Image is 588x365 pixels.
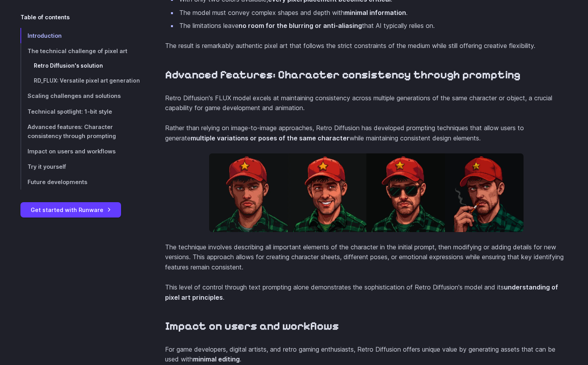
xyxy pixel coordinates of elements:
a: Advanced features: Character consistency through prompting [20,119,140,144]
a: Impact on users and workflows [165,319,339,333]
span: Scaling challenges and solutions [28,93,121,100]
p: This level of control through text prompting alone demonstrates the sophistication of Retro Diffu... [165,282,568,302]
a: Try it yourself [20,159,140,174]
strong: understanding of pixel art principles [165,283,558,301]
span: Technical spotlight: 1-bit style [28,108,112,115]
a: Get started with Runware [20,202,121,218]
a: Retro Diffusion's solution [20,59,140,74]
strong: minimal editing [193,355,240,363]
span: RD_FLUX: Versatile pixel art generation [34,77,140,84]
span: Table of contents [20,13,70,22]
img: a set of four pixel art portraits of a man wearing a red cap with a star, showing different facia... [209,153,524,232]
p: For game developers, digital artists, and retro gaming enthusiasts, Retro Diffusion offers unique... [165,345,568,365]
span: Introduction [28,32,62,39]
strong: minimal information [344,9,406,17]
p: Retro Diffusion's FLUX model excels at maintaining consistency across multiple generations of the... [165,93,568,113]
p: Rather than relying on image-to-image approaches, Retro Diffusion has developed prompting techniq... [165,123,568,143]
a: Impact on users and workflows [20,144,140,159]
span: Try it yourself [28,163,66,170]
a: Technical spotlight: 1-bit style [20,104,140,119]
span: Advanced features: Character consistency through prompting [28,124,116,139]
span: Retro Diffusion's solution [34,63,103,69]
a: Advanced features: Character consistency through prompting [165,68,520,82]
a: Future developments [20,174,140,190]
a: Introduction [20,28,140,43]
p: The technique involves describing all important elements of the character in the initial prompt, ... [165,242,568,273]
strong: multiple variations or poses of the same character [191,134,349,142]
a: The technical challenge of pixel art [20,43,140,59]
a: Scaling challenges and solutions [20,88,140,104]
span: The technical challenge of pixel art [28,48,127,54]
a: RD_FLUX: Versatile pixel art generation [20,74,140,88]
span: Impact on users and workflows [28,148,116,155]
li: The limitations leave that AI typically relies on. [178,21,568,31]
li: The model must convey complex shapes and depth with . [178,8,568,18]
strong: no room for the blurring or anti-aliasing [239,22,362,29]
span: Future developments [28,179,87,185]
p: The result is remarkably authentic pixel art that follows the strict constraints of the medium wh... [165,41,568,51]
